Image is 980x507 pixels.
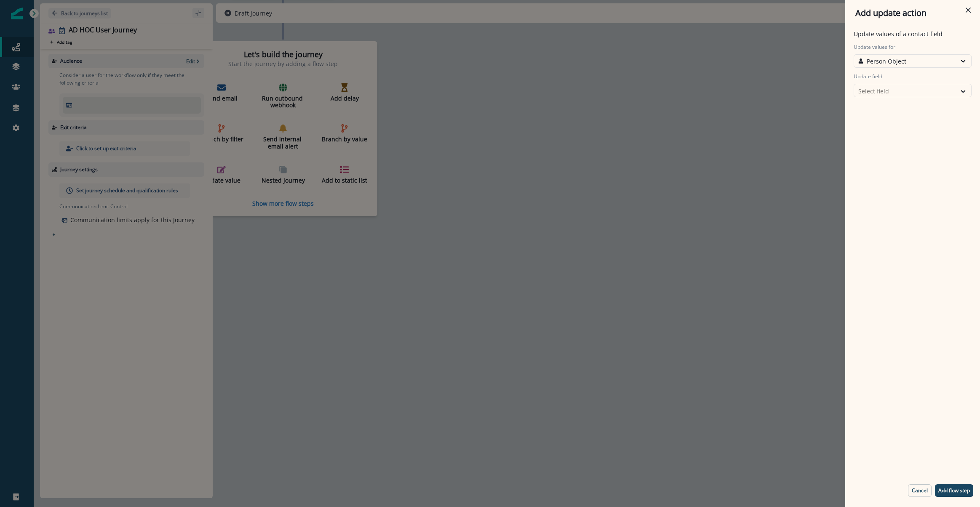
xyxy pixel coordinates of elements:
label: Update field [854,73,967,80]
button: Cancel [908,484,932,497]
p: Cancel [912,488,928,494]
div: Add update action [855,7,970,19]
button: Close [961,3,975,17]
p: Add flow step [938,488,970,494]
p: Person Object [867,57,906,66]
p: Update values of a contact field [854,29,972,38]
button: Add flow step [935,484,973,497]
label: Update values for [854,43,967,51]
